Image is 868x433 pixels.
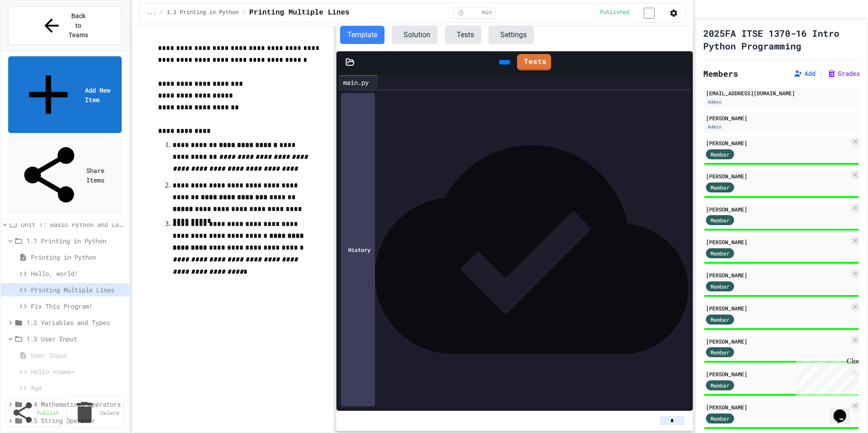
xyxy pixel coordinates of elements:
button: Solution [392,26,438,44]
span: Member [710,249,730,257]
span: Published [600,9,629,16]
span: min [482,9,492,16]
div: History [341,93,375,406]
span: Printing in Python [31,252,125,262]
span: 1.1 Printing in Python [167,9,238,16]
iframe: chat widget [793,357,859,396]
span: Back to Teams [68,11,89,40]
span: Fix This Program! [31,301,122,311]
div: [PERSON_NAME] [706,403,849,411]
div: [PERSON_NAME] [706,172,849,180]
span: Member [710,381,730,389]
h2: Members [703,67,738,80]
a: Share Items [8,137,122,213]
span: / [242,9,246,16]
a: Delete [67,396,123,428]
span: Unit 1: Basic Python and Console Interaction [21,220,125,229]
div: Admin [706,123,723,131]
span: Hello <name> [31,367,123,376]
div: [PERSON_NAME] [706,205,849,213]
span: Hello, world! [31,269,125,278]
span: ... [147,9,157,16]
span: | [819,68,824,79]
span: Age [31,383,123,393]
span: Member [710,348,730,356]
iframe: chat widget [830,397,859,424]
button: Settings [488,26,534,44]
div: Content is published and visible to students [600,7,666,18]
span: Member [710,150,730,158]
span: Member [710,414,730,423]
span: Member [710,315,730,324]
span: Printing Multiple Lines [249,7,350,18]
a: Publish [6,398,63,427]
input: publish toggle [633,8,666,19]
span: Member [710,183,730,192]
h1: 2025FA ITSE 1370-16 Intro Python Programming [703,27,856,52]
a: Tests [517,54,551,70]
span: Member [710,282,730,290]
button: Back to Teams [8,6,122,45]
div: [PERSON_NAME] [706,370,849,378]
div: main.py [339,78,373,87]
a: Add New Item [8,56,122,133]
div: [PERSON_NAME] [706,139,849,147]
div: [PERSON_NAME] [706,114,857,122]
span: 1.2 Variables and Types [26,318,125,327]
button: Add [794,69,815,78]
span: Member [710,216,730,224]
div: [PERSON_NAME] [706,304,849,312]
button: More options [122,304,125,308]
div: [EMAIL_ADDRESS][DOMAIN_NAME] [706,89,857,97]
div: main.py [339,75,378,89]
div: Admin [706,98,723,106]
span: 1.1 Printing in Python [26,236,125,246]
span: 1.3 User Input [26,334,125,344]
div: [PERSON_NAME] [706,337,849,345]
span: User Input [31,350,123,360]
button: Tests [445,26,481,44]
div: Chat with us now!Close [4,4,63,58]
button: Grades [827,69,860,78]
span: Printing Multiple Lines [31,285,125,295]
span: / [160,9,163,16]
div: [PERSON_NAME] [706,238,849,246]
button: Template [340,26,385,44]
div: [PERSON_NAME] [706,271,849,279]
